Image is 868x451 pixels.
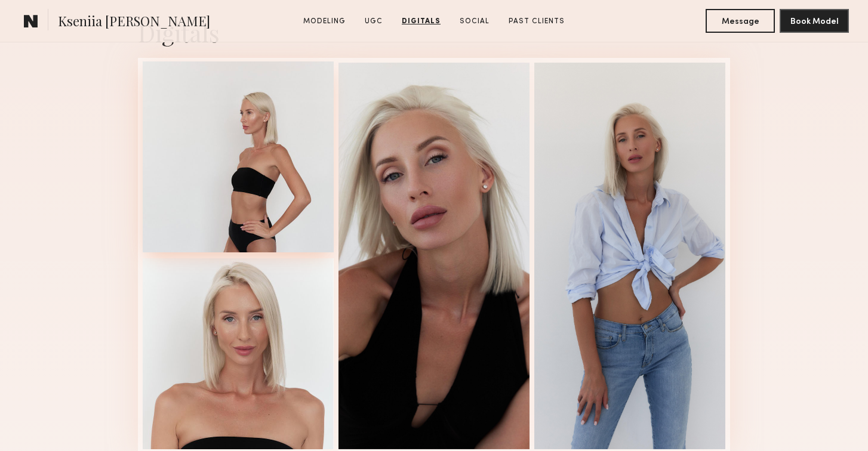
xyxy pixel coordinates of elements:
[504,16,570,27] a: Past Clients
[58,12,210,33] span: Kseniia [PERSON_NAME]
[455,16,494,27] a: Social
[360,16,387,27] a: UGC
[780,16,849,26] a: Book Model
[397,16,445,27] a: Digitals
[298,16,350,27] a: Modeling
[780,9,849,33] button: Book Model
[706,9,775,33] button: Message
